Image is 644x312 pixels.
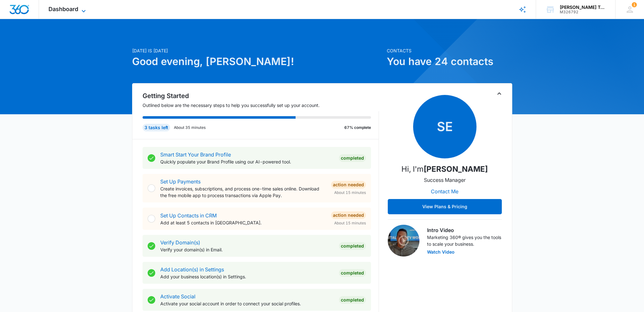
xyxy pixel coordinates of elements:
[331,181,366,189] div: Action Needed
[560,10,606,14] div: account id
[413,95,476,158] span: SE
[427,234,502,247] p: Marketing 360® gives you the tools to scale your business.
[632,2,637,7] span: 1
[160,293,195,300] a: Activate Social
[388,199,502,214] button: View Plans & Pricing
[424,176,466,184] p: Success Manager
[427,250,455,254] button: Watch Video
[174,125,206,130] p: About 35 minutes
[387,54,512,69] h1: You have 24 contacts
[160,300,334,307] p: Activate your social account in order to connect your social profiles.
[48,6,78,12] span: Dashboard
[132,54,383,69] h1: Good evening, [PERSON_NAME]!
[560,5,606,10] div: account name
[132,47,383,54] p: [DATE] is [DATE]
[632,2,637,7] div: notifications count
[160,178,201,185] a: Set Up Payments
[495,90,503,97] button: Toggle Collapse
[424,184,465,199] button: Contact Me
[401,163,488,175] p: Hi, I'm
[387,47,512,54] p: Contacts
[160,246,334,253] p: Verify your domain(s) in Email.
[160,185,326,199] p: Create invoices, subscriptions, and process one-time sales online. Download the free mobile app t...
[339,242,366,250] div: Completed
[424,164,488,174] strong: [PERSON_NAME]
[160,219,326,226] p: Add at least 5 contacts in [GEOGRAPHIC_DATA].
[160,273,334,280] p: Add your business location(s) in Settings.
[388,225,419,256] img: Intro Video
[143,124,170,131] div: 3 tasks left
[344,125,371,130] p: 67% complete
[160,158,334,165] p: Quickly populate your Brand Profile using our AI-powered tool.
[339,296,366,304] div: Completed
[331,211,366,219] div: Action Needed
[143,91,379,101] h2: Getting Started
[334,190,366,196] span: About 15 minutes
[160,266,224,273] a: Add Location(s) in Settings
[160,212,217,219] a: Set Up Contacts in CRM
[143,102,379,109] p: Outlined below are the necessary steps to help you successfully set up your account.
[339,269,366,277] div: Completed
[160,239,200,246] a: Verify Domain(s)
[160,151,231,158] a: Smart Start Your Brand Profile
[339,154,366,162] div: Completed
[334,220,366,226] span: About 15 minutes
[427,226,502,234] h3: Intro Video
